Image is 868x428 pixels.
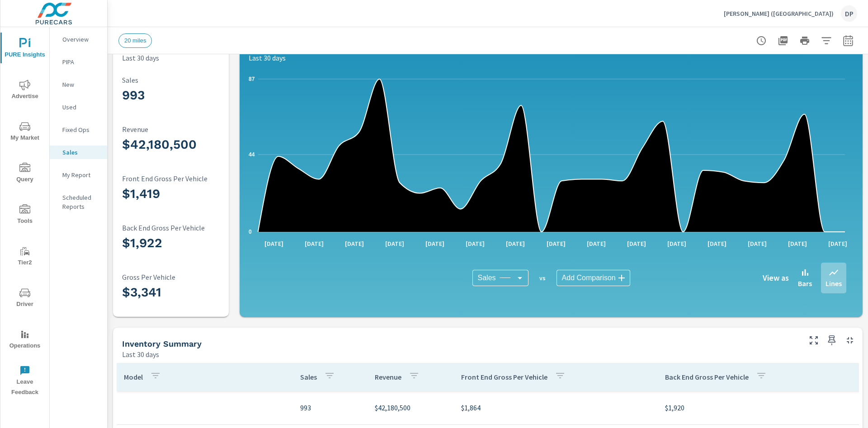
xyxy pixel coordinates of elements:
p: $42,180,500 [375,402,447,413]
span: PURE Insights [3,38,47,60]
text: 87 [249,76,255,82]
p: Model [124,372,143,381]
p: [DATE] [661,239,693,248]
p: Lines [826,278,842,289]
button: "Export Report to PDF" [774,32,792,50]
button: Make Fullscreen [807,333,821,348]
span: Tier2 [3,246,47,268]
p: $1,864 [461,402,651,413]
p: [DATE] [379,239,410,248]
span: Sales [478,273,496,282]
span: Leave Feedback [3,365,47,398]
p: Last 30 days [122,349,159,360]
p: New [62,80,100,89]
span: Operations [3,329,47,351]
h3: $1,922 [122,235,241,251]
span: Advertise [3,80,47,102]
p: [DATE] [298,239,330,248]
button: Select Date Range [839,32,857,50]
p: [DATE] [459,239,491,248]
span: My Market [3,121,47,143]
button: Apply Filters [817,32,835,50]
p: [DATE] [782,239,813,248]
p: Sales [122,76,241,84]
p: 993 [300,402,360,413]
p: Back End Gross Per Vehicle [122,224,241,232]
p: PIPA [62,57,100,66]
div: My Report [50,168,107,182]
text: 44 [249,151,255,158]
h3: 993 [122,88,241,103]
p: My Report [62,170,100,179]
p: [DATE] [741,239,773,248]
p: Scheduled Reports [62,193,100,211]
div: Scheduled Reports [50,191,107,213]
span: Query [3,163,47,185]
div: Fixed Ops [50,123,107,136]
span: 20 miles [119,37,151,44]
p: vs [528,274,557,282]
p: Gross Per Vehicle [122,273,241,281]
span: Save this to your personalized report [825,333,839,348]
p: [DATE] [540,239,572,248]
div: nav menu [0,27,49,401]
span: Tools [3,204,47,226]
div: DP [841,5,857,22]
text: 0 [249,229,252,235]
div: Overview [50,33,107,46]
p: [DATE] [500,239,531,248]
p: [DATE] [258,239,290,248]
p: [DATE] [580,239,612,248]
p: Last 30 days [122,52,159,63]
p: [DATE] [621,239,652,248]
p: Revenue [122,125,241,133]
p: [DATE] [701,239,733,248]
p: Bars [798,278,812,289]
div: Used [50,100,107,114]
p: [PERSON_NAME] ([GEOGRAPHIC_DATA]) [724,9,834,18]
p: Sales [62,148,100,157]
p: Used [62,103,100,112]
p: Fixed Ops [62,125,100,134]
h5: Inventory Summary [122,339,202,348]
button: Minimize Widget [843,333,857,348]
p: Front End Gross Per Vehicle [461,372,547,381]
h3: $42,180,500 [122,137,241,152]
p: Last 30 days [249,52,286,63]
button: Print Report [796,32,814,50]
div: PIPA [50,55,107,69]
span: Driver [3,287,47,310]
p: [DATE] [419,239,451,248]
h6: View as [763,273,789,282]
p: Front End Gross Per Vehicle [122,174,241,183]
p: Revenue [375,372,401,381]
p: [DATE] [339,239,370,248]
span: Add Comparison [562,273,616,282]
div: Add Comparison [557,270,630,286]
p: [DATE] [822,239,854,248]
p: $1,920 [665,402,849,413]
div: Sales [472,270,528,286]
h3: $1,419 [122,186,241,202]
p: Sales [300,372,317,381]
h3: $3,341 [122,285,241,300]
div: Sales [50,146,107,159]
p: Back End Gross Per Vehicle [665,372,749,381]
div: New [50,78,107,91]
p: Overview [62,35,100,44]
